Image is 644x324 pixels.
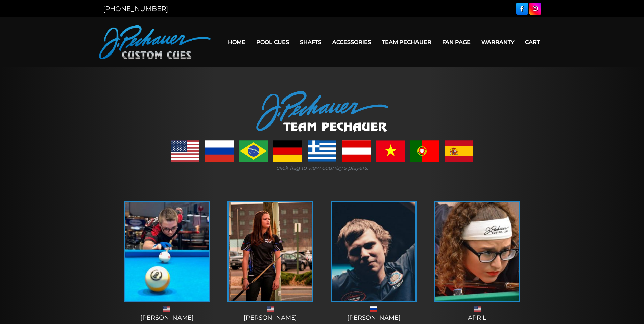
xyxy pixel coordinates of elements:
[332,202,415,301] img: andrei-1-225x320.jpg
[251,34,294,51] a: Pool Cues
[437,34,476,51] a: Fan Page
[377,34,437,51] a: Team Pechauer
[103,5,168,13] a: [PHONE_NUMBER]
[125,202,209,301] img: alex-bryant-225x320.jpg
[276,165,368,171] i: click flag to view country's players.
[327,34,377,51] a: Accessories
[476,34,520,51] a: Warranty
[520,34,545,51] a: Cart
[435,202,519,301] img: April-225x320.jpg
[99,25,211,59] img: Pechauer Custom Cues
[229,202,312,301] img: amanda-c-1-e1555337534391.jpg
[294,34,327,51] a: Shafts
[222,34,251,51] a: Home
